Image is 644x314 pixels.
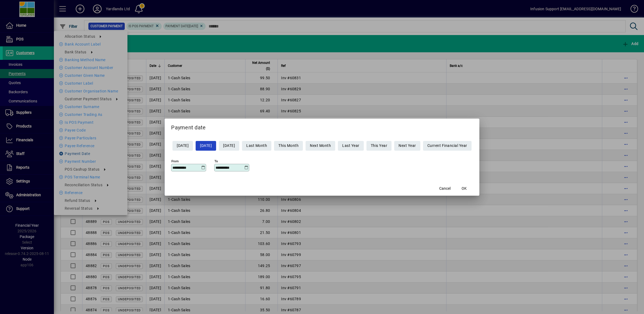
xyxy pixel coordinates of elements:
button: [DATE] [172,141,193,151]
span: Last Year [342,141,359,150]
span: [DATE] [177,141,189,150]
span: This Year [371,141,387,150]
button: Current Financial Year [423,141,472,151]
button: [DATE] [196,141,216,151]
span: Cancel [439,186,451,191]
span: This Month [278,141,299,150]
button: Next Year [394,141,420,151]
button: OK [456,184,473,194]
button: Cancel [436,184,453,194]
span: [DATE] [223,141,235,150]
button: Last Month [242,141,271,151]
button: This Year [366,141,392,151]
span: [DATE] [200,141,212,150]
mat-label: To [214,159,218,163]
span: OK [462,186,467,191]
mat-label: From [171,159,179,163]
span: Last Month [246,141,267,150]
button: Last Year [338,141,364,151]
button: Next Month [306,141,335,151]
span: Next Year [399,141,416,150]
button: [DATE] [219,141,239,151]
span: Current Financial Year [427,141,467,150]
span: Next Month [310,141,331,150]
h2: Payment date [165,119,479,134]
button: This Month [274,141,303,151]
